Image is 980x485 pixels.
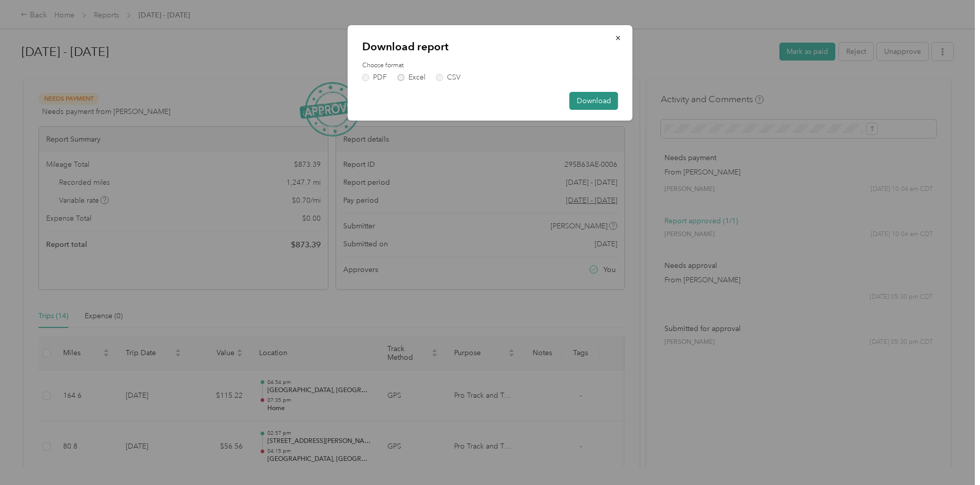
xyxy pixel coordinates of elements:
label: Excel [398,74,425,81]
label: PDF [362,74,387,81]
label: CSV [436,74,461,81]
label: Choose format [362,61,618,70]
p: Download report [362,40,618,54]
button: Download [570,92,618,110]
iframe: Everlance-gr Chat Button Frame [923,428,980,485]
